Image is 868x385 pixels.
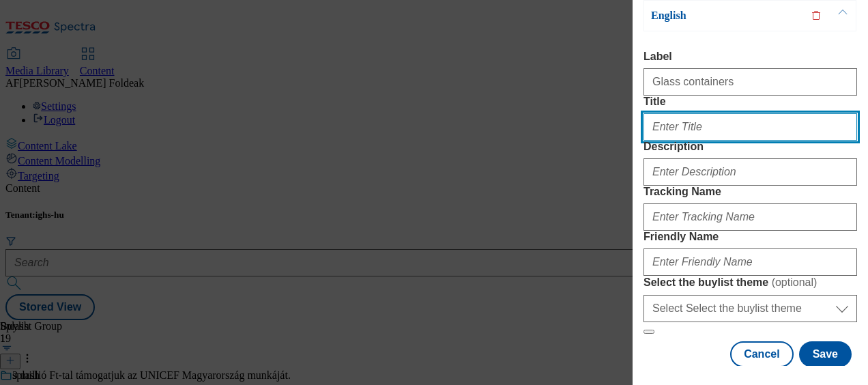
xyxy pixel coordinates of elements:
[799,341,852,367] button: Save
[643,158,857,186] input: Enter Description
[643,186,857,198] label: Tracking Name
[643,276,857,289] label: Select the buylist theme
[643,248,857,276] input: Enter Friendly Name
[643,51,857,63] label: Label
[730,341,793,367] button: Cancel
[643,68,857,96] input: Enter Label
[643,231,857,243] label: Friendly Name
[772,276,818,288] span: ( optional )
[643,141,857,153] label: Description
[651,9,794,23] p: English
[643,96,857,108] label: Title
[643,203,857,231] input: Enter Tracking Name
[643,113,857,141] input: Enter Title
